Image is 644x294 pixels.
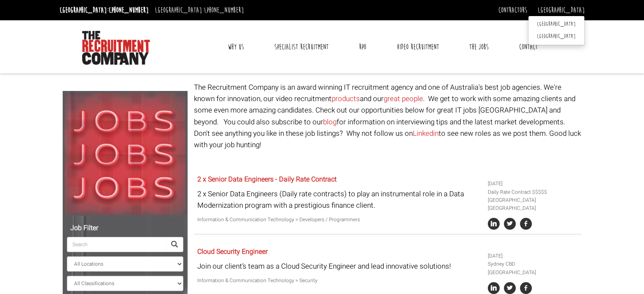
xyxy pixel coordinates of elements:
a: great people [384,93,423,104]
a: RPO [353,36,373,58]
a: Linkedin [413,128,439,139]
li: [GEOGRAPHIC_DATA]: [58,3,151,17]
a: [GEOGRAPHIC_DATA] [538,5,585,15]
a: [PHONE_NUMBER] [109,5,149,15]
li: [DATE] [488,252,578,260]
a: Why Us [221,36,250,58]
li: Sydney CBD [GEOGRAPHIC_DATA] [488,260,578,276]
p: Information & Communication Technology > Security [197,277,481,285]
li: [GEOGRAPHIC_DATA] [GEOGRAPHIC_DATA] [488,196,578,212]
p: 2 x Senior Data Engineers (Daily rate contracts) to play an instrumental role in a Data Moderniza... [197,188,481,211]
img: The Recruitment Company [82,31,150,65]
a: The Jobs [463,36,495,58]
a: products [332,93,360,104]
a: Contact [513,36,544,58]
li: [GEOGRAPHIC_DATA]: [153,3,246,17]
a: 2 x Senior Data Engineers - Daily Rate Contract [197,174,337,184]
ul: [GEOGRAPHIC_DATA] [528,16,585,45]
a: Video Recruitment [390,36,445,58]
li: [DATE] [488,180,578,188]
a: blog [323,117,337,127]
a: Specialist Recruitment [268,36,335,58]
a: [GEOGRAPHIC_DATA] [528,30,584,43]
a: Cloud Security Engineer [197,247,268,257]
h5: Job Filter [67,225,183,232]
img: Jobs, Jobs, Jobs [63,91,188,216]
a: [PHONE_NUMBER] [204,5,244,15]
a: [GEOGRAPHIC_DATA] [528,18,584,30]
p: Join our client’s team as a Cloud Security Engineer and lead innovative solutions! [197,261,481,272]
li: Daily Rate Contract $$$$$ [488,188,578,196]
a: Contractors [498,5,527,15]
input: Search [67,237,166,252]
p: Information & Communication Technology > Developers / Programmers [197,216,481,224]
p: The Recruitment Company is an award winning IT recruitment agency and one of Australia's best job... [194,82,581,151]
